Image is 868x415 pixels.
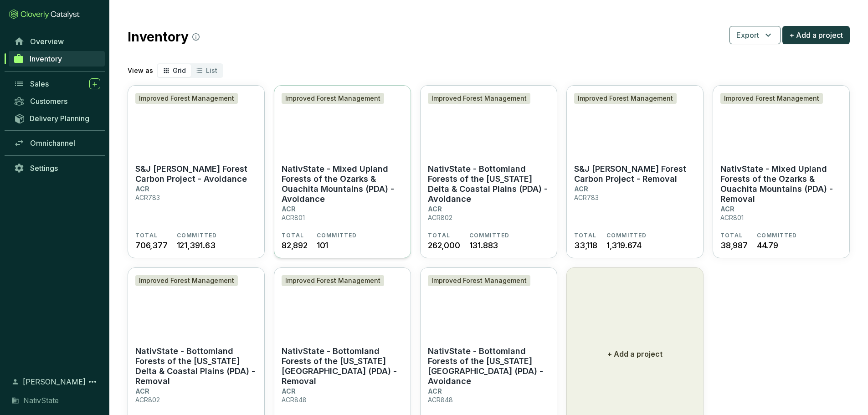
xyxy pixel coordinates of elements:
a: S&J Taylor Forest Carbon Project - AvoidanceImproved Forest ManagementS&J [PERSON_NAME] Forest Ca... [128,85,265,258]
a: Customers [9,93,105,109]
img: S&J Taylor Forest Carbon Project - Avoidance [128,86,264,159]
img: NativState - Bottomland Forests of the Mississippi Delta & Coastal Plains (PDA) - Avoidance [421,86,557,159]
p: ACR [574,185,588,193]
span: Grid [173,67,186,74]
span: 1,319.674 [606,239,642,251]
span: COMMITTED [606,232,647,239]
span: Sales [30,79,49,88]
p: ACR [135,387,149,395]
span: TOTAL [282,232,304,239]
p: ACR [282,387,296,395]
p: ACR783 [574,194,599,201]
div: Improved Forest Management [135,93,238,104]
div: Improved Forest Management [282,275,384,286]
span: TOTAL [720,232,743,239]
span: TOTAL [428,232,450,239]
span: TOTAL [574,232,596,239]
p: ACR848 [282,396,307,404]
span: List [206,67,217,74]
p: ACR [135,185,149,193]
div: Improved Forest Management [135,275,238,286]
span: Customers [30,97,67,106]
span: [PERSON_NAME] [23,376,86,387]
p: NativState - Bottomland Forests of the [US_STATE][GEOGRAPHIC_DATA] (PDA) - Avoidance [428,346,550,386]
button: Export [729,26,781,44]
span: Export [736,30,759,41]
span: COMMITTED [757,232,797,239]
img: S&J Taylor Forest Carbon Project - Removal [567,86,703,159]
div: Improved Forest Management [428,275,530,286]
p: S&J [PERSON_NAME] Forest Carbon Project - Avoidance [135,164,257,184]
p: S&J [PERSON_NAME] Forest Carbon Project - Removal [574,164,696,184]
div: Improved Forest Management [428,93,530,104]
p: ACR783 [135,194,160,201]
div: Improved Forest Management [574,93,677,104]
img: NativState - Bottomland Forests of the Louisiana Plains (PDA) - Removal [274,268,411,341]
p: ACR802 [428,214,452,221]
img: NativState - Mixed Upland Forests of the Ozarks & Ouachita Mountains (PDA) - Avoidance [274,86,411,159]
a: NativState - Bottomland Forests of the Mississippi Delta & Coastal Plains (PDA) - AvoidanceImprov... [420,85,557,258]
a: Inventory [9,51,105,67]
a: Overview [9,34,105,49]
span: 44.79 [757,239,778,251]
span: TOTAL [135,232,158,239]
span: 706,377 [135,239,168,251]
p: ACR848 [428,396,453,404]
p: ACR [428,205,442,213]
div: segmented control [157,63,223,78]
span: 131.883 [469,239,498,251]
p: NativState - Mixed Upland Forests of the Ozarks & Ouachita Mountains (PDA) - Removal [720,164,842,204]
a: Settings [9,160,105,176]
p: + Add a project [607,348,663,359]
p: ACR [720,205,734,213]
span: 101 [317,239,328,251]
h2: Inventory [128,27,200,46]
a: Omnichannel [9,135,105,151]
span: COMMITTED [317,232,357,239]
span: Overview [30,37,64,46]
span: COMMITTED [177,232,217,239]
span: 121,391.63 [177,239,216,251]
p: ACR [428,387,442,395]
span: COMMITTED [469,232,510,239]
button: + Add a project [782,26,850,44]
span: NativState [23,395,59,406]
p: ACR [282,205,296,213]
span: Settings [30,164,58,173]
p: ACR801 [720,214,744,221]
span: 33,118 [574,239,597,251]
p: View as [128,66,153,75]
span: + Add a project [789,30,843,41]
a: Sales [9,76,105,92]
span: Inventory [30,54,62,63]
img: NativState - Bottomland Forests of the Mississippi Delta & Coastal Plains (PDA) - Removal [128,268,264,341]
span: Omnichannel [30,138,75,148]
p: NativState - Bottomland Forests of the [US_STATE][GEOGRAPHIC_DATA] (PDA) - Removal [282,346,403,386]
p: NativState - Bottomland Forests of the [US_STATE] Delta & Coastal Plains (PDA) - Avoidance [428,164,550,204]
span: 82,892 [282,239,308,251]
img: NativState - Bottomland Forests of the Louisiana Plains (PDA) - Avoidance [421,268,557,341]
a: NativState - Mixed Upland Forests of the Ozarks & Ouachita Mountains (PDA) - RemovalImproved Fore... [713,85,850,258]
a: S&J Taylor Forest Carbon Project - RemovalImproved Forest ManagementS&J [PERSON_NAME] Forest Carb... [566,85,704,258]
p: ACR802 [135,396,160,404]
p: ACR801 [282,214,305,221]
div: Improved Forest Management [720,93,823,104]
span: Delivery Planning [30,114,89,123]
img: NativState - Mixed Upland Forests of the Ozarks & Ouachita Mountains (PDA) - Removal [713,86,849,159]
a: NativState - Mixed Upland Forests of the Ozarks & Ouachita Mountains (PDA) - AvoidanceImproved Fo... [274,85,411,258]
div: Improved Forest Management [282,93,384,104]
a: Delivery Planning [9,111,105,126]
span: 262,000 [428,239,460,251]
p: NativState - Bottomland Forests of the [US_STATE] Delta & Coastal Plains (PDA) - Removal [135,346,257,386]
span: 38,987 [720,239,748,251]
p: NativState - Mixed Upland Forests of the Ozarks & Ouachita Mountains (PDA) - Avoidance [282,164,403,204]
